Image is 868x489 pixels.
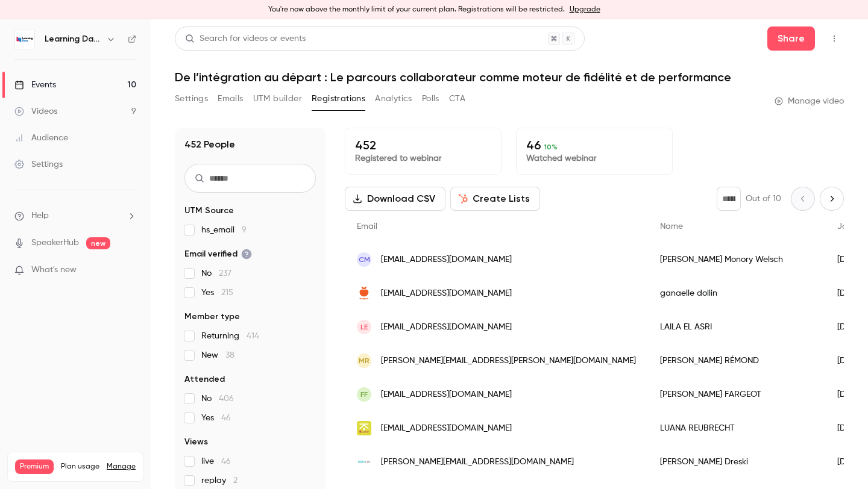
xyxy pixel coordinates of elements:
[184,436,208,448] span: Views
[219,269,231,278] span: 237
[355,152,491,164] p: Registered to webinar
[14,132,68,144] div: Audience
[201,349,234,361] span: New
[185,33,306,45] div: Search for videos or events
[31,237,79,249] a: SpeakerHub
[820,187,844,211] button: Next page
[526,138,662,152] p: 46
[184,137,235,152] h1: 452 People
[345,187,445,211] button: Download CSV
[31,210,49,222] span: Help
[221,414,231,422] span: 46
[201,224,247,236] span: hs_email
[449,89,465,108] button: CTA
[14,210,136,222] li: help-dropdown-opener
[175,89,208,108] button: Settings
[175,70,844,84] h1: De l’intégration au départ : Le parcours collaborateur comme moteur de fidélité et de performance
[201,455,231,467] span: live
[201,412,231,424] span: Yes
[648,378,825,411] div: [PERSON_NAME] FARGEOT
[184,248,252,260] span: Email verified
[357,286,371,301] img: franprix.fr
[184,373,225,385] span: Attended
[184,311,240,323] span: Member type
[221,457,231,466] span: 46
[357,421,371,435] img: kbane.com
[107,462,136,472] a: Manage
[242,226,247,234] span: 9
[31,264,77,276] span: What's new
[201,475,237,487] span: replay
[422,89,439,108] button: Polls
[357,455,371,469] img: keolis.com
[45,33,101,45] h6: Learning Days
[648,243,825,276] div: [PERSON_NAME] Monory Welsch
[381,287,512,300] span: [EMAIL_ADDRESS][DOMAIN_NAME]
[381,422,512,435] span: [EMAIL_ADDRESS][DOMAIN_NAME]
[359,254,370,265] span: CM
[648,276,825,310] div: ganaelle dollin
[360,322,368,332] span: LE
[360,389,368,400] span: FF
[225,351,234,360] span: 38
[381,254,512,266] span: [EMAIL_ADDRESS][DOMAIN_NAME]
[381,321,512,334] span: [EMAIL_ADDRESS][DOMAIN_NAME]
[660,222,683,231] span: Name
[648,411,825,445] div: LUANA REUBRECHT
[14,158,63,170] div: Settings
[233,476,237,485] span: 2
[15,30,34,49] img: Learning Days
[775,95,844,107] a: Manage video
[648,445,825,479] div: [PERSON_NAME] Dreski
[359,355,370,366] span: MR
[767,26,815,51] button: Share
[570,5,600,14] a: Upgrade
[544,143,558,151] span: 10 %
[184,205,234,217] span: UTM Source
[253,89,302,108] button: UTM builder
[648,344,825,378] div: [PERSON_NAME] RÉMOND
[14,105,57,117] div: Videos
[61,462,99,472] span: Plan usage
[648,310,825,344] div: LAILA EL ASRI
[14,79,56,91] div: Events
[357,222,377,231] span: Email
[355,138,491,152] p: 452
[221,288,233,297] span: 215
[247,332,259,340] span: 414
[312,89,365,108] button: Registrations
[15,459,54,474] span: Premium
[122,265,136,276] iframe: Noticeable Trigger
[526,152,662,164] p: Watched webinar
[86,237,110,249] span: new
[201,330,259,342] span: Returning
[381,388,512,401] span: [EMAIL_ADDRESS][DOMAIN_NAME]
[219,394,234,403] span: 406
[746,193,781,205] p: Out of 10
[375,89,412,108] button: Analytics
[381,456,574,469] span: [PERSON_NAME][EMAIL_ADDRESS][DOMAIN_NAME]
[201,393,234,405] span: No
[381,355,636,367] span: [PERSON_NAME][EMAIL_ADDRESS][PERSON_NAME][DOMAIN_NAME]
[201,267,231,279] span: No
[450,187,540,211] button: Create Lists
[218,89,243,108] button: Emails
[201,287,233,299] span: Yes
